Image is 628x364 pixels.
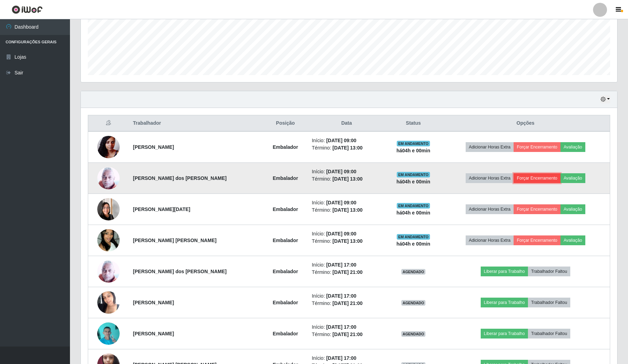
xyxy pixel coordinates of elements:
[397,172,430,177] span: EM ANDAMENTO
[514,142,560,152] button: Forçar Encerramento
[528,267,570,276] button: Trabalhador Faltou
[332,269,362,275] time: [DATE] 21:00
[397,203,430,209] span: EM ANDAMENTO
[397,141,430,146] span: EM ANDAMENTO
[312,269,381,276] li: Término:
[560,235,585,245] button: Avaliação
[273,269,298,274] strong: Embalador
[332,300,362,306] time: [DATE] 21:00
[273,175,298,181] strong: Embalador
[481,329,528,338] button: Liberar para Trabalho
[332,145,362,151] time: [DATE] 13:00
[133,144,174,150] strong: [PERSON_NAME]
[401,331,426,337] span: AGENDADO
[273,206,298,212] strong: Embalador
[133,300,174,305] strong: [PERSON_NAME]
[397,234,430,240] span: EM ANDAMENTO
[481,267,528,276] button: Liberar para Trabalho
[326,138,356,143] time: [DATE] 09:00
[528,298,570,307] button: Trabalhador Faltou
[312,261,381,269] li: Início:
[97,319,120,348] img: 1699884729750.jpeg
[326,169,356,174] time: [DATE] 09:00
[396,179,430,184] strong: há 04 h e 00 min
[312,238,381,245] li: Término:
[326,293,356,299] time: [DATE] 17:00
[332,238,362,244] time: [DATE] 13:00
[466,204,514,214] button: Adicionar Horas Extra
[133,175,227,181] strong: [PERSON_NAME] dos [PERSON_NAME]
[312,300,381,307] li: Término:
[129,115,263,132] th: Trabalhador
[273,238,298,243] strong: Embalador
[326,231,356,236] time: [DATE] 09:00
[466,235,514,245] button: Adicionar Horas Extra
[396,148,430,153] strong: há 04 h e 00 min
[528,329,570,338] button: Trabalhador Faltou
[308,115,386,132] th: Data
[12,5,43,14] img: CoreUI Logo
[97,287,120,317] img: 1754158963316.jpeg
[273,144,298,150] strong: Embalador
[97,194,120,224] img: 1704587943232.jpeg
[133,238,217,243] strong: [PERSON_NAME] [PERSON_NAME]
[560,142,585,152] button: Avaliação
[312,144,381,152] li: Término:
[514,235,560,245] button: Forçar Encerramento
[97,132,120,162] img: 1690803599468.jpeg
[326,262,356,268] time: [DATE] 17:00
[312,199,381,206] li: Início:
[386,115,441,132] th: Status
[396,210,430,216] strong: há 04 h e 00 min
[263,115,308,132] th: Posição
[466,173,514,183] button: Adicionar Horas Extra
[312,355,381,362] li: Início:
[560,173,585,183] button: Avaliação
[326,355,356,361] time: [DATE] 17:00
[312,168,381,175] li: Início:
[332,332,362,337] time: [DATE] 21:00
[312,230,381,238] li: Início:
[312,331,381,338] li: Término:
[396,241,430,247] strong: há 04 h e 00 min
[514,173,560,183] button: Forçar Encerramento
[481,298,528,307] button: Liberar para Trabalho
[133,206,190,212] strong: [PERSON_NAME][DATE]
[273,300,298,305] strong: Embalador
[560,204,585,214] button: Avaliação
[326,324,356,330] time: [DATE] 17:00
[441,115,610,132] th: Opções
[97,167,120,189] img: 1702413262661.jpeg
[332,207,362,213] time: [DATE] 13:00
[312,206,381,214] li: Término:
[97,260,120,283] img: 1702413262661.jpeg
[312,137,381,144] li: Início:
[133,269,227,274] strong: [PERSON_NAME] dos [PERSON_NAME]
[466,142,514,152] button: Adicionar Horas Extra
[401,269,426,275] span: AGENDADO
[332,176,362,182] time: [DATE] 13:00
[312,175,381,183] li: Término:
[326,200,356,205] time: [DATE] 09:00
[514,204,560,214] button: Forçar Encerramento
[312,292,381,300] li: Início:
[401,300,426,306] span: AGENDADO
[312,323,381,331] li: Início:
[273,331,298,336] strong: Embalador
[133,331,174,336] strong: [PERSON_NAME]
[97,220,120,260] img: 1743267805927.jpeg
